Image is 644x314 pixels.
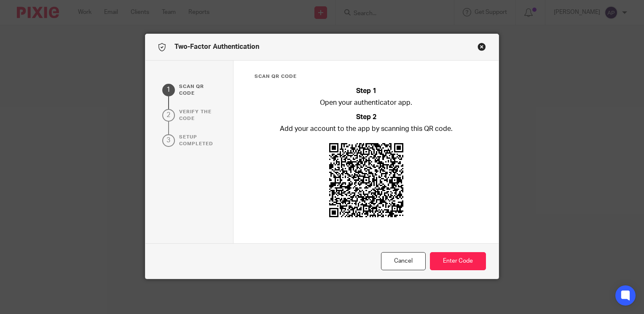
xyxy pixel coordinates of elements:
h2: Step 1 [356,86,376,96]
button: Close modal [478,43,486,51]
h3: Scan qr code [255,73,478,80]
p: Setup completed [179,134,217,147]
p: Add your account to the app by scanning this QR code. [280,124,453,134]
div: 3 [162,134,175,147]
p: Open your authenticator app. [320,98,412,108]
p: Scan qr code [179,83,217,97]
p: verify the code [179,109,217,122]
h2: Step 2 [356,112,376,122]
span: Two-Factor Authentication [174,43,259,50]
div: 2 [162,109,175,122]
button: Enter Code [430,252,486,270]
button: Cancel [381,252,426,270]
div: 1 [162,84,175,96]
img: QR code [324,138,408,222]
